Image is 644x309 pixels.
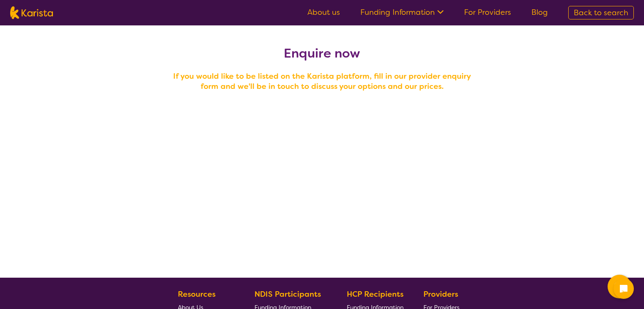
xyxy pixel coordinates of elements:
[608,275,631,298] button: Channel Menu
[531,7,548,17] a: Blog
[574,8,628,18] span: Back to search
[254,289,321,299] b: NDIS Participants
[360,7,444,17] a: Funding Information
[10,6,53,19] img: Karista logo
[464,7,511,17] a: For Providers
[307,7,340,17] a: About us
[170,46,475,61] h2: Enquire now
[178,289,216,299] b: Resources
[423,289,458,299] b: Providers
[568,6,634,19] a: Back to search
[170,71,475,91] h4: If you would like to be listed on the Karista platform, fill in our provider enquiry form and we'...
[347,289,404,299] b: HCP Recipients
